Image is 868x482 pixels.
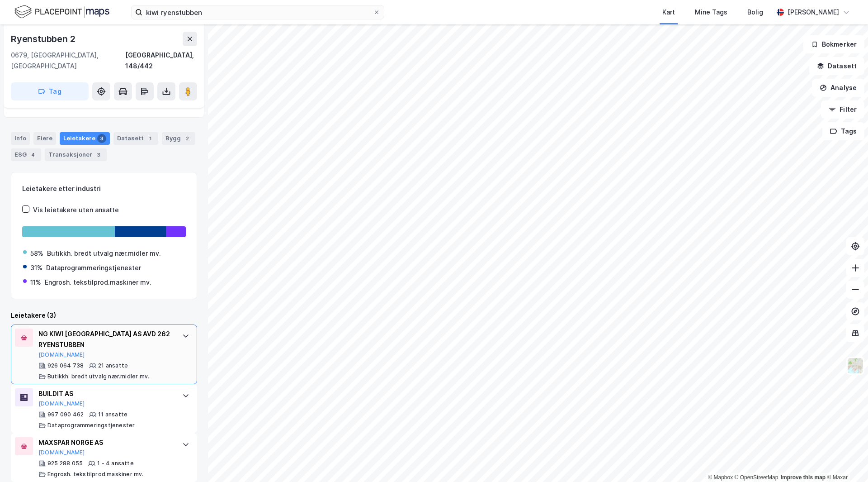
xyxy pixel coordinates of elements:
[22,183,186,194] div: Leietakere etter industri
[11,32,77,46] div: Ryenstubben 2
[47,460,83,467] div: 925 288 055
[97,460,134,467] div: 1 - 4 ansatte
[45,277,151,288] div: Engrosh. tekstilprod.maskiner mv.
[98,362,128,369] div: 21 ansatte
[38,388,173,399] div: BUILDIT AS
[708,474,733,481] a: Mapbox
[38,400,85,407] button: [DOMAIN_NAME]
[803,35,864,53] button: Bokmerker
[47,373,149,380] div: Butikkh. bredt utvalg nær.midler mv.
[11,50,125,72] div: 0679, [GEOGRAPHIC_DATA], [GEOGRAPHIC_DATA]
[183,134,192,143] div: 2
[47,248,161,259] div: Butikkh. bredt utvalg nær.midler mv.
[33,205,119,215] div: Vis leietakere uten ansatte
[823,439,868,482] div: Kontrollprogram for chat
[146,134,155,143] div: 1
[45,148,107,161] div: Transaksjoner
[38,351,85,358] button: [DOMAIN_NAME]
[781,474,826,481] a: Improve this map
[822,122,864,140] button: Tags
[38,437,173,448] div: MAXSPAR NORGE AS
[60,132,110,145] div: Leietakere
[812,79,864,97] button: Analyse
[662,7,675,18] div: Kart
[162,132,195,145] div: Bygg
[14,4,109,20] img: logo.f888ab2527a4732fd821a326f86c7f29.svg
[11,82,89,100] button: Tag
[847,357,864,374] img: Z
[97,134,106,143] div: 3
[28,150,38,159] div: 4
[125,50,197,72] div: [GEOGRAPHIC_DATA], 148/442
[30,262,42,273] div: 31%
[11,132,30,145] div: Info
[11,310,197,321] div: Leietakere (3)
[94,150,103,159] div: 3
[735,474,778,481] a: OpenStreetMap
[38,449,85,456] button: [DOMAIN_NAME]
[98,411,127,418] div: 11 ansatte
[33,132,56,145] div: Eiere
[47,411,84,418] div: 997 090 462
[30,248,43,259] div: 58%
[809,57,864,75] button: Datasett
[695,7,727,18] div: Mine Tags
[823,439,868,482] iframe: Chat Widget
[142,5,373,19] input: Søk på adresse, matrikkel, gårdeiere, leietakere eller personer
[747,7,763,18] div: Bolig
[11,148,41,161] div: ESG
[38,329,173,350] div: NG KIWI [GEOGRAPHIC_DATA] AS AVD 262 RYENSTUBBEN
[113,132,158,145] div: Datasett
[788,7,839,18] div: [PERSON_NAME]
[47,471,144,478] div: Engrosh. tekstilprod.maskiner mv.
[821,100,864,119] button: Filter
[47,362,84,369] div: 926 064 738
[46,262,141,273] div: Dataprogrammeringstjenester
[47,422,135,429] div: Dataprogrammeringstjenester
[30,277,41,288] div: 11%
